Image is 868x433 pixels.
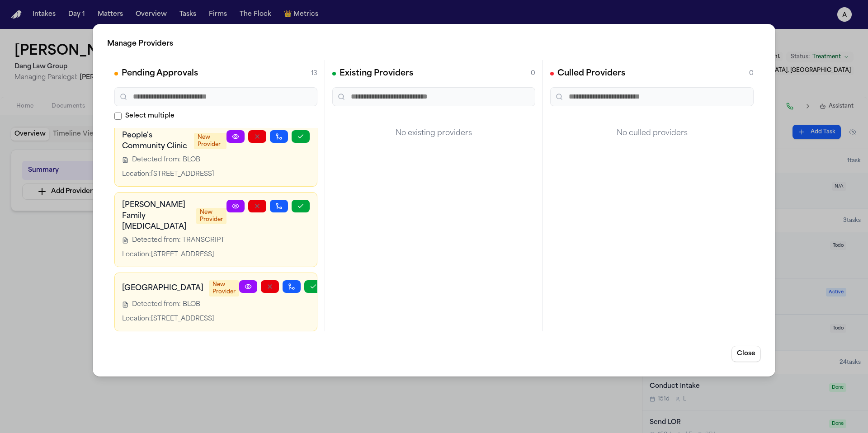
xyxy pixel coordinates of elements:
span: Select multiple [125,112,175,121]
div: No existing providers [332,113,535,153]
button: Merge [283,280,301,293]
h3: [GEOGRAPHIC_DATA] [122,283,203,294]
button: Merge [270,130,288,143]
h2: Manage Providers [107,38,761,49]
input: Select multiple [114,113,122,120]
button: Reject [261,280,279,293]
div: Location: [STREET_ADDRESS] [122,315,239,324]
span: Detected from: BLOB [132,300,200,309]
div: No culled providers [550,113,754,153]
span: Detected from: BLOB [132,155,200,165]
h2: Pending Approvals [122,67,198,80]
span: 13 [311,69,317,78]
button: Approve [292,200,310,212]
h3: [PERSON_NAME] Family [MEDICAL_DATA] [122,200,191,232]
button: Reject [248,200,266,212]
h2: Existing Providers [340,67,413,80]
div: Location: [STREET_ADDRESS] [122,170,226,179]
span: 0 [531,69,535,78]
a: View Provider [239,280,257,293]
button: Reject [248,130,266,143]
span: New Provider [194,133,226,149]
button: Merge [270,200,288,212]
h2: Culled Providers [557,67,625,80]
span: Detected from: TRANSCRIPT [132,236,225,245]
a: View Provider [226,130,245,143]
a: View Provider [226,200,245,212]
span: New Provider [196,208,226,224]
button: Approve [304,280,322,293]
div: Location: [STREET_ADDRESS] [122,250,226,259]
span: New Provider [209,280,239,297]
button: Close [731,346,761,362]
span: 0 [749,69,754,78]
h3: People's Community Clinic [122,130,189,152]
button: Approve [292,130,310,143]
